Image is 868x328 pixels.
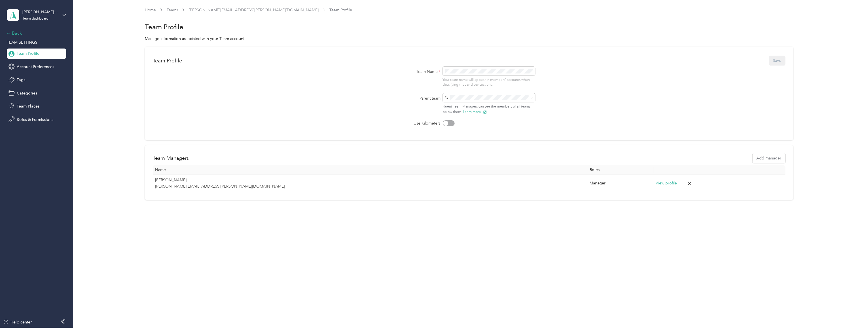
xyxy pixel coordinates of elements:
iframe: Everlance-gr Chat Button Frame [836,296,868,328]
span: Account Preferences [17,64,54,70]
span: Tags [17,77,25,83]
a: Teams [167,8,178,12]
th: Roles [587,165,653,175]
th: Name [153,165,587,175]
div: Team dashboard [22,17,48,20]
span: TEAM SETTINGS [7,40,37,45]
button: Learn more [463,109,487,114]
a: Home [145,8,156,12]
span: Categories [17,90,37,96]
button: Add manager [753,153,786,163]
p: Your team name will appear in members’ accounts when classifying trips and transactions. [443,77,535,87]
p: [PERSON_NAME][EMAIL_ADDRESS][PERSON_NAME][DOMAIN_NAME] [155,183,585,190]
div: Manager [590,180,651,186]
span: Team Places [17,103,39,109]
span: Roles & Permissions [17,117,53,123]
span: Team Profile [17,51,39,56]
div: [PERSON_NAME][EMAIL_ADDRESS][PERSON_NAME][DOMAIN_NAME] [22,9,58,15]
h2: Team Managers [153,154,189,162]
label: Team Name [390,69,441,75]
h1: Team Profile [145,24,183,30]
label: Use Kilometers [390,120,441,126]
p: [PERSON_NAME] [155,177,585,183]
div: Team Profile [153,58,182,64]
div: Back [7,30,63,37]
label: Parent team [390,95,441,101]
span: Team Profile [329,7,352,13]
div: Manage information associated with your Team account. [145,36,793,42]
button: Help center [3,319,32,325]
a: [PERSON_NAME][EMAIL_ADDRESS][PERSON_NAME][DOMAIN_NAME] [189,8,319,12]
span: Parent Team Managers can see the members of all teams below them. [443,104,531,114]
button: View profile [656,180,677,186]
